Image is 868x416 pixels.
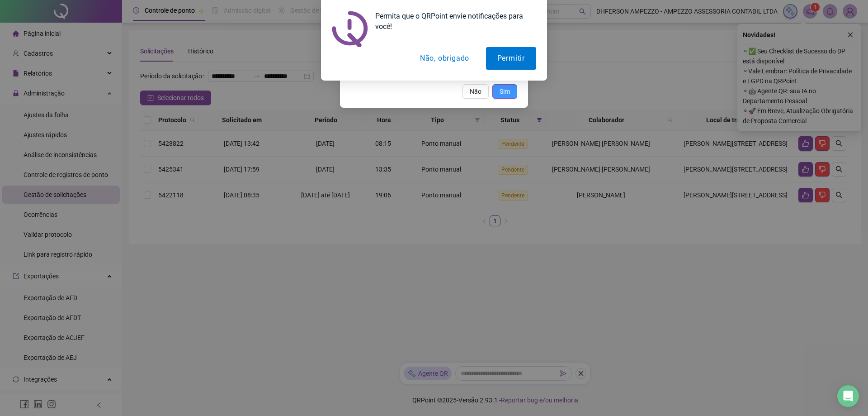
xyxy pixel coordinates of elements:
img: notification icon [332,11,368,47]
span: Não [470,86,481,96]
div: Permita que o QRPoint envie notificações para você! [368,11,536,32]
button: Não, obrigado [409,47,481,70]
button: Sim [492,84,517,99]
div: Open Intercom Messenger [837,385,859,407]
span: Sim [500,86,510,96]
button: Permitir [486,47,536,70]
button: Não [462,84,489,99]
